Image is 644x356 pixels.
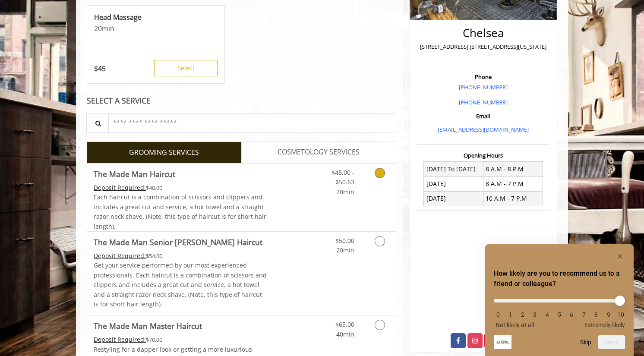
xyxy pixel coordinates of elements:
[94,13,218,22] p: Head Massage
[567,311,576,318] li: 6
[94,236,262,248] b: The Made Man Senior [PERSON_NAME] Haircut
[494,311,502,318] li: 0
[154,60,218,76] button: Select
[94,193,266,230] span: Each haircut is a combination of scissors and clippers and includes a great cut and service, a ho...
[94,24,218,33] p: 20
[94,168,175,180] b: The Made Man Haircut
[496,321,534,328] span: Not likely at all
[94,320,202,332] b: The Made Man Master Haircut
[592,311,600,318] li: 8
[555,311,564,318] li: 5
[278,147,360,158] span: COSMETOLOGY SERVICES
[94,64,98,73] span: $
[580,339,591,346] button: Skip
[94,183,267,192] div: $48.00
[494,268,625,289] h2: How likely are you to recommend us to a friend or colleague? Select an option from 0 to 10, with ...
[94,335,267,344] div: $70.00
[336,246,354,254] span: 20min
[543,311,552,318] li: 4
[506,311,515,318] li: 1
[94,335,146,343] span: This service needs some Advance to be paid before we block your appointment
[483,191,543,206] td: 10 A.M - 7 P.M
[94,64,106,73] p: 45
[102,24,114,33] span: min
[459,98,508,106] a: [PHONE_NUMBER]
[419,27,547,39] h2: Chelsea
[335,320,354,328] span: $65.00
[438,126,529,133] a: [EMAIL_ADDRESS][DOMAIN_NAME]
[615,251,625,261] button: Hide survey
[424,191,483,206] td: [DATE]
[530,311,539,318] li: 3
[616,311,625,318] li: 10
[417,152,549,158] h3: Opening Hours
[584,321,625,328] span: Extremely likely
[335,236,354,245] span: $50.00
[518,311,527,318] li: 2
[494,251,625,349] div: How likely are you to recommend us to a friend or colleague? Select an option from 0 to 10, with ...
[459,83,508,91] a: [PHONE_NUMBER]
[419,74,547,80] h3: Phone
[424,176,483,191] td: [DATE]
[94,261,267,309] p: Get your service performed by our most experienced professionals. Each haircut is a combination o...
[604,311,613,318] li: 9
[94,251,267,261] div: $54.00
[419,113,547,119] h3: Email
[419,42,547,51] p: [STREET_ADDRESS],[STREET_ADDRESS][US_STATE]
[94,252,146,260] span: This service needs some Advance to be paid before we block your appointment
[336,330,354,338] span: 40min
[424,162,483,176] td: [DATE] To [DATE]
[336,188,354,196] span: 20min
[87,97,396,105] div: SELECT A SERVICE
[580,311,588,318] li: 7
[483,162,543,176] td: 8 A.M - 8 P.M
[494,293,625,328] div: How likely are you to recommend us to a friend or colleague? Select an option from 0 to 10, with ...
[331,168,354,186] span: $45.00 - $50.63
[129,147,199,158] span: GROOMING SERVICES
[598,335,625,349] button: Next question
[86,113,109,133] button: Service Search
[483,176,543,191] td: 8 A.M - 7 P.M
[94,183,146,192] span: This service needs some Advance to be paid before we block your appointment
